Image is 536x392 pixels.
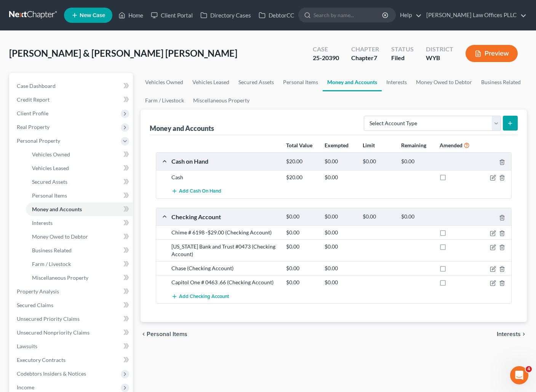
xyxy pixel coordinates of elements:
[168,213,282,221] div: Checking Account
[313,54,339,62] div: 25-20390
[411,73,477,91] a: Money Owed to Debtor
[168,279,282,286] div: Capitol One # 0463 .66 (Checking Account)
[17,316,80,322] span: Unsecured Priority Claims
[179,188,221,194] span: Add Cash on Hand
[321,174,359,181] div: $0.00
[26,148,133,161] a: Vehicles Owned
[11,79,133,93] a: Case Dashboard
[171,184,221,198] button: Add Cash on Hand
[11,285,133,298] a: Property Analysis
[351,54,379,62] div: Chapter
[351,45,379,54] div: Chapter
[168,243,282,258] div: [US_STATE] Bank and Trust #0473 (Checking Account)
[32,274,88,281] span: Miscellaneous Property
[26,216,133,230] a: Interests
[26,175,133,189] a: Secured Assets
[391,54,414,62] div: Filed
[234,73,278,91] a: Secured Assets
[197,8,255,22] a: Directory Cases
[477,73,525,91] a: Business Related
[426,45,453,54] div: District
[168,174,282,181] div: Cash
[32,165,69,171] span: Vehicles Leased
[141,73,188,91] a: Vehicles Owned
[168,157,282,165] div: Cash on Hand
[11,93,133,107] a: Credit Report
[321,265,359,272] div: $0.00
[401,142,426,148] strong: Remaining
[32,261,71,267] span: Farm / Livestock
[521,331,527,337] i: chevron_right
[282,213,320,220] div: $0.00
[17,110,48,116] span: Client Profile
[396,8,422,22] a: Help
[282,174,320,181] div: $20.00
[282,229,320,236] div: $0.00
[168,229,282,236] div: Chime # 6198 -$29.00 (Checking Account)
[255,8,298,22] a: DebtorCC
[26,230,133,244] a: Money Owed to Debtor
[32,220,53,226] span: Interests
[189,91,254,110] a: Miscellaneous Property
[278,73,323,91] a: Personal Items
[11,353,133,367] a: Executory Contracts
[11,298,133,312] a: Secured Claims
[321,243,359,250] div: $0.00
[374,54,377,61] span: 7
[141,331,147,337] i: chevron_left
[26,257,133,271] a: Farm / Livestock
[179,293,229,300] span: Add Checking Account
[497,331,521,337] span: Interests
[17,329,90,336] span: Unsecured Nonpriority Claims
[397,213,435,220] div: $0.00
[188,73,234,91] a: Vehicles Leased
[282,265,320,272] div: $0.00
[282,158,320,165] div: $20.00
[17,288,59,295] span: Property Analysis
[323,73,382,91] a: Money and Accounts
[32,178,67,185] span: Secured Assets
[313,45,339,54] div: Case
[382,73,411,91] a: Interests
[11,312,133,326] a: Unsecured Priority Claims
[426,54,453,62] div: WYB
[526,366,532,372] span: 4
[168,265,282,272] div: Chase (Checking Account)
[314,8,383,22] input: Search by name...
[32,151,70,158] span: Vehicles Owned
[115,8,147,22] a: Home
[282,243,320,250] div: $0.00
[282,279,320,286] div: $0.00
[32,247,72,253] span: Business Related
[359,213,397,220] div: $0.00
[17,370,86,377] span: Codebtors Insiders & Notices
[147,331,187,337] span: Personal Items
[17,343,37,349] span: Lawsuits
[321,229,359,236] div: $0.00
[17,302,53,308] span: Secured Claims
[80,13,105,18] span: New Case
[397,158,435,165] div: $0.00
[17,357,66,363] span: Executory Contracts
[17,137,60,144] span: Personal Property
[141,331,187,337] button: chevron_left Personal Items
[26,202,133,216] a: Money and Accounts
[321,213,359,220] div: $0.00
[26,244,133,257] a: Business Related
[147,8,197,22] a: Client Portal
[32,206,82,212] span: Money and Accounts
[321,279,359,286] div: $0.00
[440,142,462,148] strong: Amended
[510,366,528,384] iframe: Intercom live chat
[141,91,189,110] a: Farm / Livestock
[26,161,133,175] a: Vehicles Leased
[17,124,50,130] span: Real Property
[26,189,133,202] a: Personal Items
[286,142,312,148] strong: Total Value
[363,142,375,148] strong: Limit
[171,289,229,303] button: Add Checking Account
[17,96,50,103] span: Credit Report
[466,45,518,62] button: Preview
[9,48,237,59] span: [PERSON_NAME] & [PERSON_NAME] [PERSON_NAME]
[422,8,526,22] a: [PERSON_NAME] Law Offices PLLC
